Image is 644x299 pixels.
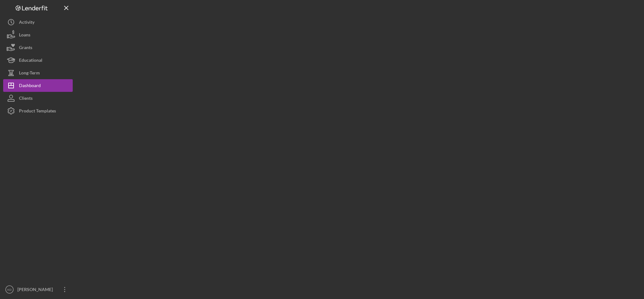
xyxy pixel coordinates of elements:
[3,41,73,54] button: Grants
[3,79,73,92] button: Dashboard
[3,283,73,296] button: KD[PERSON_NAME]
[3,92,73,105] button: Clients
[3,67,73,79] button: Long-Term
[3,105,73,117] button: Product Templates
[3,16,73,29] button: Activity
[19,16,34,30] div: Activity
[7,288,11,291] text: KD
[19,105,56,119] div: Product Templates
[19,79,41,93] div: Dashboard
[19,41,32,55] div: Grants
[19,67,40,81] div: Long-Term
[19,54,42,68] div: Educational
[16,283,57,297] div: [PERSON_NAME]
[3,54,73,67] button: Educational
[19,29,30,43] div: Loans
[19,92,33,106] div: Clients
[3,29,73,41] button: Loans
